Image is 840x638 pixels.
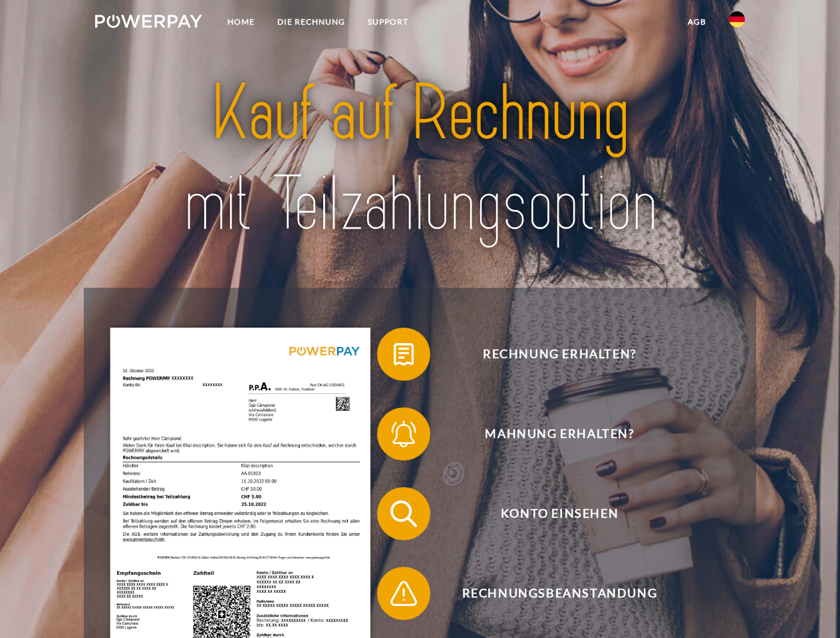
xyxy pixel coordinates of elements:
img: de [729,11,745,27]
img: qb_warning.svg [387,577,420,610]
button: Konto einsehen [377,487,723,540]
button: Rechnung erhalten? [377,328,723,381]
a: agb [676,10,718,34]
a: DIE RECHNUNG [266,10,356,34]
a: Home [216,10,266,34]
img: logo-powerpay-white.svg [95,15,202,28]
a: SUPPORT [356,10,420,34]
span: Rechnung erhalten? [396,328,722,381]
span: Konto einsehen [396,487,722,540]
img: qb_bill.svg [387,338,420,371]
button: Mahnung erhalten? [377,407,723,461]
span: Mahnung erhalten? [396,407,722,461]
span: Rechnungsbeanstandung [396,567,722,620]
button: Rechnungsbeanstandung [377,567,723,620]
img: title-powerpay_de.svg [127,64,713,255]
img: qb_search.svg [387,497,420,530]
img: qb_bell.svg [387,417,420,451]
